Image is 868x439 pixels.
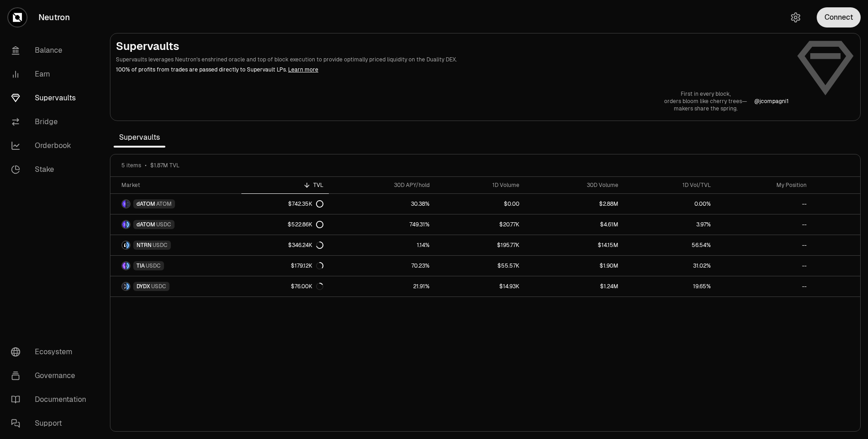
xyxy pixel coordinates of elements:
span: dATOM [136,200,155,208]
a: @jcompagni1 [754,98,789,105]
a: dATOM LogoUSDC LogodATOMUSDC [110,214,241,235]
div: $522.86K [288,221,323,228]
span: $1.87M TVL [150,162,180,169]
a: $522.86K [241,214,329,235]
a: Supervaults [4,86,99,110]
p: makers share the spring. [664,105,747,112]
img: USDC Logo [126,262,130,269]
a: DYDX LogoUSDC LogoDYDXUSDC [110,276,241,296]
img: dATOM Logo [122,200,126,208]
a: -- [716,214,813,235]
a: Orderbook [4,134,99,158]
span: NTRN [136,241,152,249]
p: First in every block, [664,90,747,98]
div: Market [121,181,236,189]
div: $742.35K [288,200,323,208]
a: Balance [4,38,99,62]
span: USDC [153,241,168,249]
div: $179.12K [291,262,323,269]
div: 30D Volume [530,181,618,189]
span: USDC [156,221,171,228]
a: $55.57K [435,256,525,276]
a: $2.88M [525,194,623,214]
a: $20.77K [435,214,525,235]
a: NTRN LogoUSDC LogoNTRNUSDC [110,235,241,255]
a: 1.14% [329,235,435,255]
img: ATOM Logo [126,200,130,208]
a: Documentation [4,388,99,412]
a: -- [716,256,813,276]
img: NTRN Logo [122,241,126,249]
a: 31.02% [624,256,716,276]
a: 19.65% [624,276,716,296]
div: 30D APY/hold [334,181,430,189]
a: 749.31% [329,214,435,235]
img: TIA Logo [122,262,126,269]
div: 1D Volume [441,181,519,189]
a: $14.93K [435,276,525,296]
h2: Supervaults [116,39,789,54]
div: My Position [722,181,807,189]
span: USDC [146,262,161,269]
a: -- [716,235,813,255]
a: -- [716,276,813,296]
a: Learn more [288,66,318,73]
span: 5 items [121,162,141,169]
p: orders bloom like cherry trees— [664,98,747,105]
div: 1D Vol/TVL [629,181,711,189]
a: Governance [4,364,99,388]
a: 56.54% [624,235,716,255]
img: DYDX Logo [122,283,126,290]
a: Earn [4,62,99,86]
a: First in every block,orders bloom like cherry trees—makers share the spring. [664,90,747,112]
span: DYDX [136,283,150,290]
a: 0.00% [624,194,716,214]
span: Supervaults [114,128,165,147]
a: 70.23% [329,256,435,276]
a: Support [4,412,99,435]
a: $195.77K [435,235,525,255]
p: @ jcompagni1 [754,98,789,105]
img: USDC Logo [126,221,130,228]
div: $76.00K [291,283,323,290]
p: 100% of profits from trades are passed directly to Supervault LPs. [116,66,789,74]
div: $346.24K [288,241,323,249]
a: dATOM LogoATOM LogodATOMATOM [110,194,241,214]
a: $179.12K [241,256,329,276]
button: Connect [817,7,861,27]
a: TIA LogoUSDC LogoTIAUSDC [110,256,241,276]
img: USDC Logo [126,283,130,290]
p: Supervaults leverages Neutron's enshrined oracle and top of block execution to provide optimally ... [116,55,789,64]
a: $742.35K [241,194,329,214]
a: $14.15M [525,235,623,255]
a: $1.90M [525,256,623,276]
span: USDC [151,283,166,290]
span: TIA [136,262,145,269]
a: $346.24K [241,235,329,255]
a: $0.00 [435,194,525,214]
a: 3.97% [624,214,716,235]
a: $1.24M [525,276,623,296]
a: Stake [4,158,99,181]
span: ATOM [156,200,172,208]
span: dATOM [136,221,155,228]
a: $4.61M [525,214,623,235]
img: USDC Logo [126,241,130,249]
a: -- [716,194,813,214]
a: Bridge [4,110,99,134]
a: Ecosystem [4,340,99,364]
img: dATOM Logo [122,221,126,228]
a: $76.00K [241,276,329,296]
a: 30.38% [329,194,435,214]
div: TVL [247,181,323,189]
a: 21.91% [329,276,435,296]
